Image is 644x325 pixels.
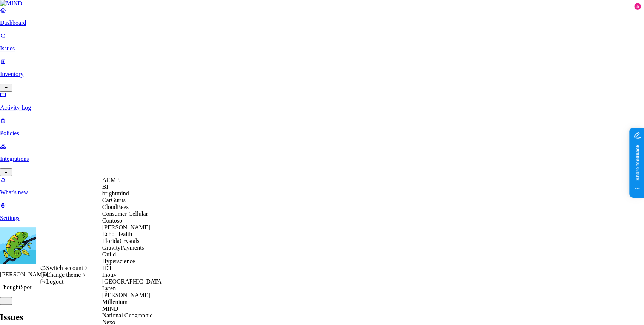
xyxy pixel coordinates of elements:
[102,231,132,237] span: Echo Health
[102,278,164,285] span: [GEOGRAPHIC_DATA]
[102,224,150,230] span: [PERSON_NAME]
[102,292,150,298] span: [PERSON_NAME]
[46,272,81,278] span: Change theme
[102,238,140,244] span: FloridaCrystals
[102,272,117,278] span: Inotiv
[102,265,112,271] span: IDT
[102,177,120,183] span: ACME
[102,312,153,319] span: National Geographic
[102,258,135,264] span: Hyperscience
[46,265,83,271] span: Switch account
[102,217,122,224] span: Contoso
[102,305,118,312] span: MIND
[102,183,108,190] span: BI
[102,204,129,210] span: CloudBees
[102,211,148,217] span: Consumer Cellular
[102,285,116,291] span: Lyten
[102,299,128,305] span: Millenium
[40,278,89,285] div: Logout
[102,197,126,203] span: CarGurus
[102,190,129,197] span: brightmind
[102,251,116,258] span: Guild
[102,244,144,251] span: GravityPayments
